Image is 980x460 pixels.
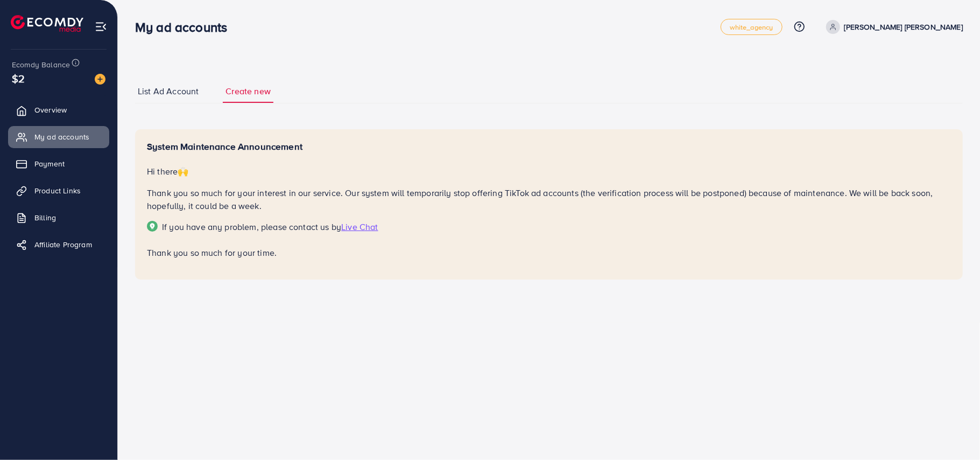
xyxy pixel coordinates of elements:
span: 🙌 [178,165,188,177]
a: [PERSON_NAME] [PERSON_NAME] [822,20,963,34]
a: Overview [8,99,109,121]
a: Product Links [8,180,109,201]
span: $2 [12,71,25,86]
span: Billing [34,212,56,223]
p: Hi there [147,165,951,178]
span: Product Links [34,185,81,196]
a: Payment [8,153,109,175]
span: If you have any problem, please contact us by [162,221,341,233]
span: Payment [34,158,65,169]
span: Overview [34,104,67,115]
span: white_agency [730,24,773,31]
a: Billing [8,207,109,228]
a: Affiliate Program [8,234,109,255]
h5: System Maintenance Announcement [147,141,951,152]
iframe: Chat [934,412,972,452]
span: Affiliate Program [34,239,92,250]
span: My ad accounts [34,131,89,142]
span: Live Chat [341,221,378,233]
span: Ecomdy Balance [12,59,70,70]
img: image [95,74,105,85]
p: Thank you so much for your time. [147,246,951,259]
img: logo [11,15,83,32]
p: Thank you so much for your interest in our service. Our system will temporarily stop offering Tik... [147,186,951,212]
a: My ad accounts [8,126,109,148]
span: List Ad Account [138,85,199,97]
p: [PERSON_NAME] [PERSON_NAME] [844,20,963,33]
a: white_agency [721,19,782,35]
h3: My ad accounts [135,19,236,35]
img: menu [95,20,107,33]
span: Create new [225,85,271,97]
img: Popup guide [147,221,158,232]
